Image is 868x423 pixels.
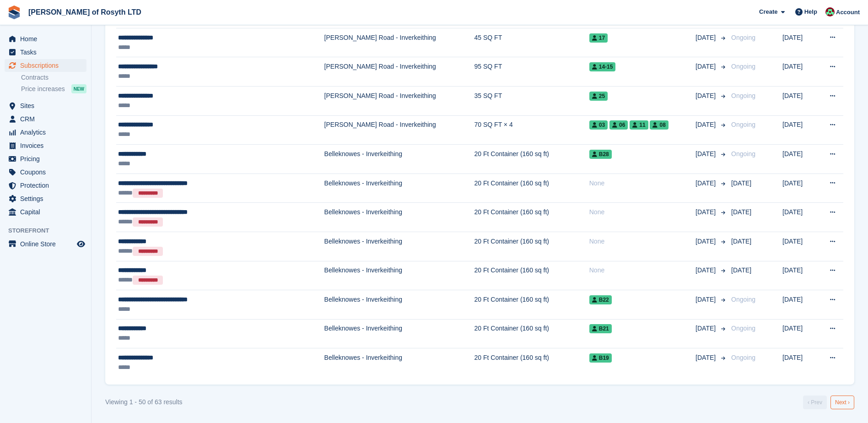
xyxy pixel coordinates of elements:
[324,28,474,57] td: [PERSON_NAME] Road - Inverkeithing
[324,145,474,174] td: Belleknowes - Inverkeithing
[20,166,75,179] span: Coupons
[731,296,755,303] span: Ongoing
[782,57,818,87] td: [DATE]
[782,115,818,145] td: [DATE]
[782,232,818,261] td: [DATE]
[474,261,589,290] td: 20 Ft Container (160 sq ft)
[589,237,695,246] div: None
[589,120,608,130] span: 03
[836,8,860,17] span: Account
[782,290,818,320] td: [DATE]
[731,325,755,332] span: Ongoing
[21,85,65,93] span: Price increases
[589,33,608,43] span: 17
[324,115,474,145] td: [PERSON_NAME] Road - Inverkeithing
[324,86,474,115] td: [PERSON_NAME] Road - Inverkeithing
[695,120,717,130] span: [DATE]
[474,203,589,232] td: 20 Ft Container (160 sq ft)
[5,126,86,139] a: menu
[25,5,145,20] a: [PERSON_NAME] of Rosyth LTD
[589,62,616,71] span: 14-15
[5,179,86,192] a: menu
[20,33,75,45] span: Home
[731,150,755,157] span: Ongoing
[589,207,695,217] div: None
[731,238,751,245] span: [DATE]
[695,207,717,217] span: [DATE]
[589,150,612,159] span: B28
[324,261,474,290] td: Belleknowes - Inverkeithing
[731,34,755,41] span: Ongoing
[782,319,818,348] td: [DATE]
[589,324,612,333] span: B21
[474,319,589,348] td: 20 Ft Container (160 sq ft)
[474,174,589,203] td: 20 Ft Container (160 sq ft)
[324,319,474,348] td: Belleknowes - Inverkeithing
[804,7,817,16] span: Help
[324,174,474,203] td: Belleknowes - Inverkeithing
[8,226,91,235] span: Storefront
[20,59,75,72] span: Subscriptions
[5,192,86,205] a: menu
[695,266,717,275] span: [DATE]
[21,84,86,94] a: Price increases NEW
[5,139,86,152] a: menu
[759,7,777,16] span: Create
[324,290,474,320] td: Belleknowes - Inverkeithing
[695,179,717,188] span: [DATE]
[20,99,75,112] span: Sites
[474,86,589,115] td: 35 SQ FT
[695,62,717,71] span: [DATE]
[474,290,589,320] td: 20 Ft Container (160 sq ft)
[695,295,717,304] span: [DATE]
[731,179,751,187] span: [DATE]
[589,92,608,101] span: 25
[105,397,183,407] div: Viewing 1 - 50 of 63 results
[731,63,755,70] span: Ongoing
[474,115,589,145] td: 70 SQ FT × 4
[589,266,695,275] div: None
[695,324,717,333] span: [DATE]
[324,203,474,232] td: Belleknowes - Inverkeithing
[20,206,75,218] span: Capital
[474,57,589,87] td: 95 SQ FT
[20,192,75,205] span: Settings
[650,120,668,130] span: 08
[474,28,589,57] td: 45 SQ FT
[474,232,589,261] td: 20 Ft Container (160 sq ft)
[324,348,474,377] td: Belleknowes - Inverkeithing
[695,353,717,363] span: [DATE]
[5,113,86,125] a: menu
[5,99,86,112] a: menu
[731,208,751,216] span: [DATE]
[324,232,474,261] td: Belleknowes - Inverkeithing
[803,396,827,409] a: Previous
[782,261,818,290] td: [DATE]
[5,46,86,59] a: menu
[801,396,856,409] nav: Pages
[71,84,86,93] div: NEW
[474,348,589,377] td: 20 Ft Container (160 sq ft)
[782,174,818,203] td: [DATE]
[20,152,75,165] span: Pricing
[5,206,86,218] a: menu
[589,179,695,188] div: None
[75,239,86,249] a: Preview store
[20,126,75,139] span: Analytics
[782,348,818,377] td: [DATE]
[5,238,86,250] a: menu
[609,120,628,130] span: 06
[731,121,755,128] span: Ongoing
[324,57,474,87] td: [PERSON_NAME] Road - Inverkeithing
[782,203,818,232] td: [DATE]
[630,120,648,130] span: 11
[20,179,75,192] span: Protection
[589,353,612,363] span: B19
[5,33,86,45] a: menu
[830,396,854,409] a: Next
[731,266,751,274] span: [DATE]
[20,46,75,59] span: Tasks
[695,91,717,101] span: [DATE]
[20,113,75,125] span: CRM
[589,295,612,304] span: B22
